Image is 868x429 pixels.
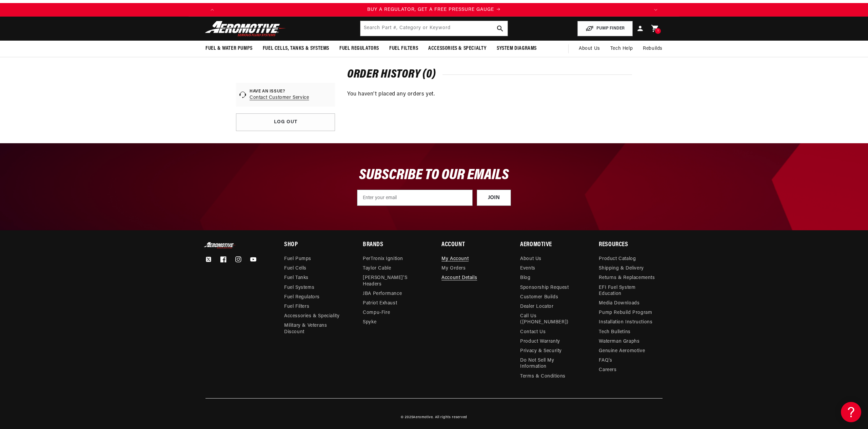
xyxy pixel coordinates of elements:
a: Terms & Conditions [520,372,566,381]
button: PUMP FINDER [577,21,633,36]
a: Events [520,264,535,273]
a: Contact Customer Service [250,94,309,101]
a: Shipping & Delivery [599,264,644,273]
a: Aeromotive [413,415,433,419]
span: Fuel Cells, Tanks & Systems [263,45,329,52]
a: Privacy & Security [520,346,562,356]
a: Spyke [363,318,376,327]
a: Call Us ([PHONE_NUMBER]) [520,312,578,327]
img: Aeromotive [203,21,288,37]
a: [PERSON_NAME]’s Headers [363,273,421,289]
a: Tech Bulletins [599,327,630,337]
div: Announcement [219,6,649,14]
a: Fuel Filters [284,302,309,312]
a: Account Details [441,273,477,283]
span: Accessories & Specialty [428,45,487,52]
a: Pump Rebuild Program [599,308,652,318]
a: Compu-Fire [363,308,390,318]
a: Blog [520,273,530,283]
a: Fuel Pumps [284,256,311,264]
a: Fuel Cells [284,264,307,273]
span: System Diagrams [497,45,537,52]
a: Installation Instructions [599,318,652,327]
a: My Orders [441,264,466,273]
h1: Order history (0) [347,69,632,80]
a: Contact Us [520,327,546,337]
span: Tech Help [610,45,633,52]
img: Aeromotive [203,242,237,249]
small: © 2025 . [401,415,434,419]
summary: Fuel Filters [384,41,423,57]
input: Enter your email [357,190,473,206]
summary: Fuel Regulators [334,41,384,57]
summary: System Diagrams [492,41,542,57]
a: Product Warranty [520,337,560,346]
a: Accessories & Speciality [284,312,339,321]
a: PerTronix Ignition [363,256,403,264]
a: Fuel Systems [284,283,314,293]
a: Military & Veterans Discount [284,321,348,337]
a: Sponsorship Request [520,283,569,293]
a: Genuine Aeromotive [599,346,645,356]
span: Fuel & Water Pumps [205,45,253,52]
a: BUY A REGULATOR, GET A FREE PRESSURE GAUGE [219,6,649,14]
a: About Us [520,256,541,264]
a: EFI Fuel System Education [599,283,657,299]
a: Customer Builds [520,293,558,302]
a: Do Not Sell My Information [520,356,578,371]
a: Product Catalog [599,256,636,264]
summary: Fuel Cells, Tanks & Systems [258,41,334,57]
span: Fuel Filters [389,45,418,52]
summary: Accessories & Specialty [423,41,492,57]
a: Fuel Tanks [284,273,309,283]
summary: Fuel & Water Pumps [200,41,258,57]
a: My Account [441,256,469,264]
summary: Rebuilds [638,41,668,57]
span: BUY A REGULATOR, GET A FREE PRESSURE GAUGE [367,7,494,12]
a: About Us [574,41,605,57]
span: Fuel Regulators [339,45,379,52]
div: 1 of 4 [219,6,649,14]
a: Waterman Graphs [599,337,639,346]
small: All rights reserved [435,415,467,419]
a: Dealer Locator [520,302,553,312]
a: Returns & Replacements [599,273,655,283]
span: Rebuilds [643,45,663,52]
input: Search by Part Number, Category or Keyword [360,21,508,36]
slideshow-component: Translation missing: en.sections.announcements.announcement_bar [189,3,679,17]
span: SUBSCRIBE TO OUR EMAILS [359,168,509,183]
a: Patriot Exhaust [363,299,397,308]
a: Taylor Cable [363,264,391,273]
a: FAQ’s [599,356,612,365]
button: search button [493,21,508,36]
a: Log out [236,113,335,131]
span: About Us [579,46,600,51]
button: JOIN [477,190,511,206]
button: Translation missing: en.sections.announcements.next_announcement [649,3,663,17]
a: JBA Performance [363,289,402,299]
button: Translation missing: en.sections.announcements.previous_announcement [205,3,219,17]
p: You haven't placed any orders yet. [347,90,632,99]
summary: Tech Help [605,41,638,57]
a: Careers [599,365,616,375]
div: HAVE AN ISSUE? [250,89,309,94]
a: Fuel Regulators [284,293,320,302]
span: 1 [657,28,659,34]
a: Media Downloads [599,299,639,308]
